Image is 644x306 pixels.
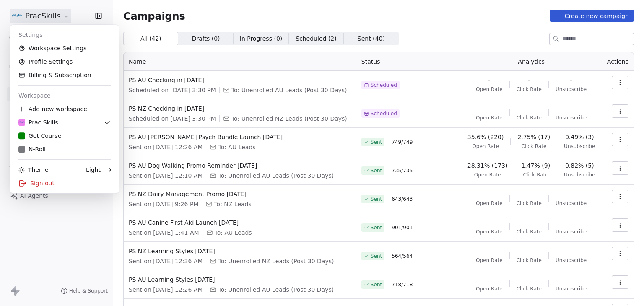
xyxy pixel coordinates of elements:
div: Light [86,166,101,174]
a: Workspace Settings [13,41,116,55]
img: PracSkills%20Email%20Display%20Picture.png [18,119,25,126]
div: Add new workspace [13,102,116,116]
div: Settings [13,28,116,41]
div: Theme [18,166,48,174]
div: Get Course [18,132,61,140]
a: Billing & Subscription [13,68,116,82]
div: Sign out [13,176,116,190]
a: Profile Settings [13,55,116,68]
div: Prac Skills [18,118,58,127]
div: N-Roll [18,145,46,153]
div: Workspace [13,89,116,102]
